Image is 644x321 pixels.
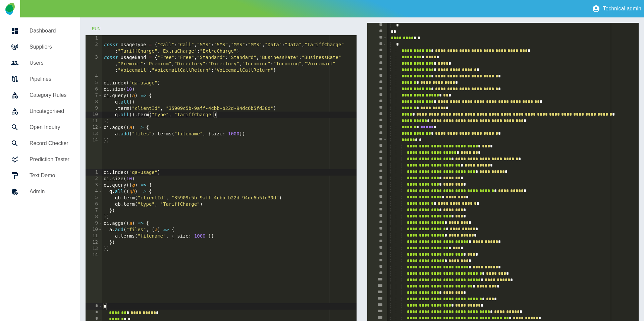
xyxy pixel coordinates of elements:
span: Toggle code folding, rows 7 through 11 [98,92,102,99]
a: Text Demo [5,168,75,184]
div: 1 [86,35,102,42]
div: 6 [86,86,102,92]
div: 14 [86,137,102,143]
div: 8 [86,214,102,220]
div: 2 [86,176,102,182]
div: 6 [86,201,102,207]
div: 10 [86,112,102,118]
span: Toggle code folding, rows 63 through 127 [383,41,387,48]
span: Toggle code folding, rows 4 through 7 [98,188,102,195]
a: Dashboard [5,23,75,39]
h5: Uncategorised [30,107,69,115]
a: Suppliers [5,39,75,55]
a: Pipelines [5,71,75,87]
span: Toggle code folding, rows 10 through 12 [98,227,102,233]
a: Prediction Tester [5,151,75,168]
h5: Users [30,59,69,67]
div: 13 [86,246,102,252]
div: 10 [86,227,102,233]
a: Category Rules [5,87,75,103]
h5: Dashboard [30,27,69,35]
div: 8 [86,99,102,105]
h5: Suppliers [30,43,69,51]
div: 11 [86,118,102,124]
span: Toggle code folding, rows 9 through 13 [98,220,102,227]
a: Record Checker [5,135,75,151]
div: 11 [86,233,102,239]
h5: Record Checker [30,139,69,147]
a: Open Inquiry [5,119,75,135]
div: 13 [86,131,102,137]
button: Technical admin [589,2,644,15]
div: 5 [86,80,102,86]
a: Admin [5,184,75,200]
h5: Prediction Tester [30,155,69,164]
div: 4 [86,73,102,80]
img: Logo [5,3,14,15]
div: 9 [86,220,102,227]
div: 14 [86,252,102,258]
div: 4 [86,188,102,195]
div: 12 [86,239,102,246]
span: Toggle code folding, rows 62 through 713 [383,35,387,41]
h5: Text Demo [30,172,69,180]
span: Toggle code folding, rows 3 through 8 [98,182,102,188]
div: 1 [86,169,102,176]
div: 5 [86,195,102,201]
a: Users [5,55,75,71]
span: Toggle code folding, rows 78 through 117 [383,137,387,143]
a: Uncategorised [5,103,75,119]
h5: Category Rules [30,91,69,99]
div: 12 [86,124,102,131]
h5: Admin [30,188,69,196]
div: 7 [86,92,102,99]
div: 2 [86,42,102,54]
h5: Open Inquiry [30,123,69,131]
div: 3 [86,54,102,73]
div: 9 [86,105,102,112]
button: Run [86,23,107,35]
h5: Pipelines [30,75,69,83]
span: Toggle code folding, rows 1 through 37 [98,303,102,310]
div: 7 [86,207,102,214]
span: Toggle code folding, rows 12 through 14 [98,124,102,131]
div: 3 [86,182,102,188]
p: Technical admin [603,6,641,12]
